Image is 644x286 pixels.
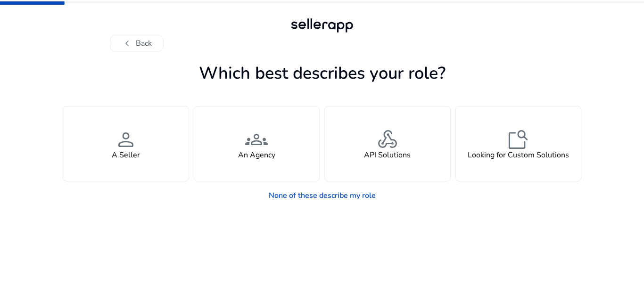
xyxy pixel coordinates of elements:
button: chevron_leftBack [110,35,164,52]
a: None of these describe my role [261,186,383,205]
span: chevron_left [122,38,133,49]
button: webhookAPI Solutions [324,106,451,181]
h4: An Agency [238,151,275,160]
h4: API Solutions [364,151,411,160]
h4: Looking for Custom Solutions [468,151,569,160]
button: feature_searchLooking for Custom Solutions [455,106,582,181]
h1: Which best describes your role? [63,63,581,83]
button: groupsAn Agency [194,106,320,181]
span: feature_search [507,128,529,151]
span: person [115,128,137,151]
h4: A Seller [112,151,140,160]
button: personA Seller [63,106,189,181]
span: webhook [376,128,399,151]
span: groups [245,128,268,151]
